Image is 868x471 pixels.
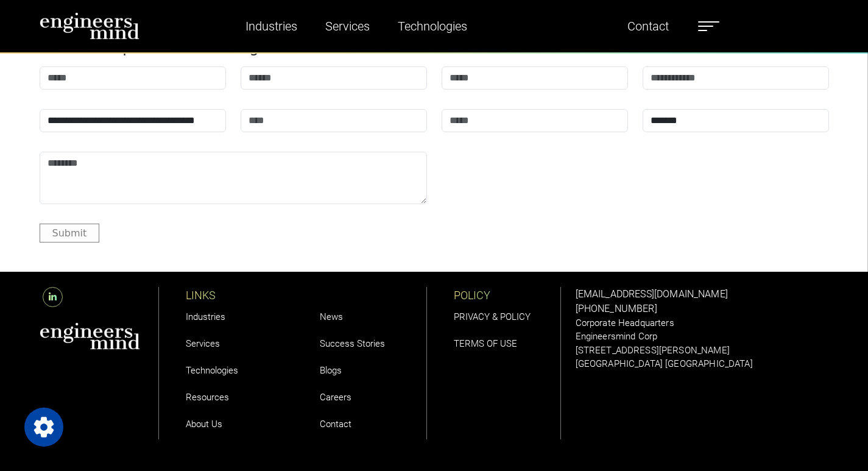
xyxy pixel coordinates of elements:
[40,224,100,243] button: Submit
[40,291,66,303] a: LinkedIn
[393,12,472,40] a: Technologies
[454,338,517,349] a: TERMS OF USE
[454,287,560,303] p: POLICY
[576,303,657,314] a: [PHONE_NUMBER]
[320,311,343,322] a: News
[442,152,627,199] iframe: reCAPTCHA
[576,330,829,344] p: Engineersmind Corp
[623,12,674,40] a: Contact
[320,338,385,349] a: Success Stories
[241,12,302,40] a: Industries
[576,288,728,300] a: [EMAIL_ADDRESS][DOMAIN_NAME]
[186,392,229,403] a: Resources
[186,338,220,349] a: Services
[186,419,222,430] a: About Us
[186,311,225,322] a: Industries
[40,322,141,350] img: aws
[320,392,351,403] a: Careers
[454,311,531,322] a: PRIVACY & POLICY
[320,365,342,376] a: Blogs
[320,12,375,40] a: Services
[576,316,829,330] p: Corporate Headquarters
[186,365,238,376] a: Technologies
[576,357,829,371] p: [GEOGRAPHIC_DATA] [GEOGRAPHIC_DATA]
[40,12,140,40] img: logo
[320,419,351,430] a: Contact
[186,287,293,303] p: LINKS
[576,344,829,358] p: [STREET_ADDRESS][PERSON_NAME]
